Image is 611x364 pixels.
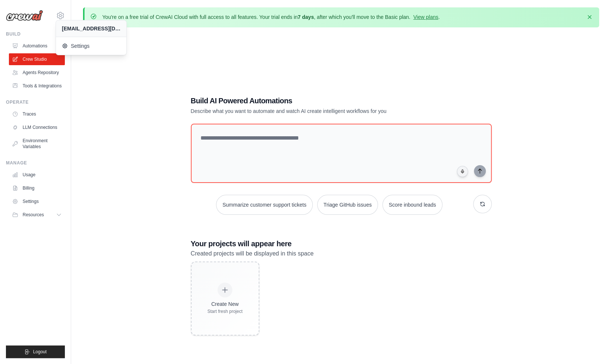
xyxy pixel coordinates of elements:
[9,209,65,221] button: Resources
[62,25,120,32] div: [EMAIL_ADDRESS][DOMAIN_NAME]
[216,195,312,215] button: Summarize customer support tickets
[207,308,243,314] div: Start fresh project
[102,13,440,21] p: You're on a free trial of CrewAI Cloud with full access to all features. Your trial ends in , aft...
[9,80,65,92] a: Tools & Integrations
[317,195,378,215] button: Triage GitHub issues
[413,14,438,20] a: View plans
[6,31,65,37] div: Build
[9,108,65,120] a: Traces
[9,53,65,65] a: Crew Studio
[191,107,440,115] p: Describe what you want to automate and watch AI create intelligent workflows for you
[9,67,65,79] a: Agents Repository
[9,121,65,133] a: LLM Connections
[207,300,243,308] div: Create New
[9,40,65,52] a: Automations
[33,349,47,355] span: Logout
[6,99,65,105] div: Operate
[9,182,65,194] a: Billing
[23,212,44,218] span: Resources
[191,238,492,249] h3: Your projects will appear here
[457,166,468,177] button: Click to speak your automation idea
[473,195,492,213] button: Get new suggestions
[9,169,65,181] a: Usage
[6,160,65,166] div: Manage
[298,14,314,20] strong: 7 days
[62,42,120,50] span: Settings
[9,196,65,207] a: Settings
[382,195,442,215] button: Score inbound leads
[6,10,43,21] img: Logo
[9,135,65,153] a: Environment Variables
[6,345,65,358] button: Logout
[56,39,126,53] a: Settings
[191,96,440,106] h1: Build AI Powered Automations
[191,249,492,258] p: Created projects will be displayed in this space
